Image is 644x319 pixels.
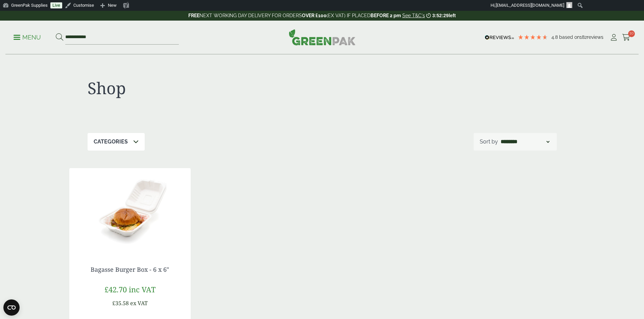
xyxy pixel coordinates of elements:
span: inc VAT [129,284,156,294]
i: My Account [610,34,618,41]
span: 4.8 [551,34,559,40]
span: left [449,13,456,18]
select: Shop order [499,138,551,146]
a: Live [50,2,62,8]
h1: Shop [88,78,322,98]
div: 4.79 Stars [518,34,548,40]
span: £42.70 [104,284,127,294]
button: Open CMP widget [3,299,20,316]
span: ex VAT [130,299,148,307]
a: Bagasse Burger Box - 6 x 6" [91,265,169,273]
strong: FREE [188,13,199,18]
a: Menu [14,33,41,40]
p: Categories [94,138,128,146]
a: See T&C's [402,13,425,18]
strong: BEFORE 2 pm [371,13,401,18]
span: 10 [628,30,635,37]
p: Menu [14,33,41,42]
img: REVIEWS.io [485,35,514,40]
i: Cart [622,34,630,41]
span: reviews [587,34,603,40]
span: 3:52:29 [432,13,449,18]
span: Based on [559,34,580,40]
span: 182 [580,34,587,40]
span: [EMAIL_ADDRESS][DOMAIN_NAME] [496,3,564,8]
a: 10 [622,32,630,43]
strong: OVER £100 [302,13,327,18]
img: 2420009 Bagasse Burger Box open with food [69,168,191,252]
span: £35.58 [112,299,129,307]
p: Sort by [480,138,498,146]
img: GreenPak Supplies [289,29,356,45]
